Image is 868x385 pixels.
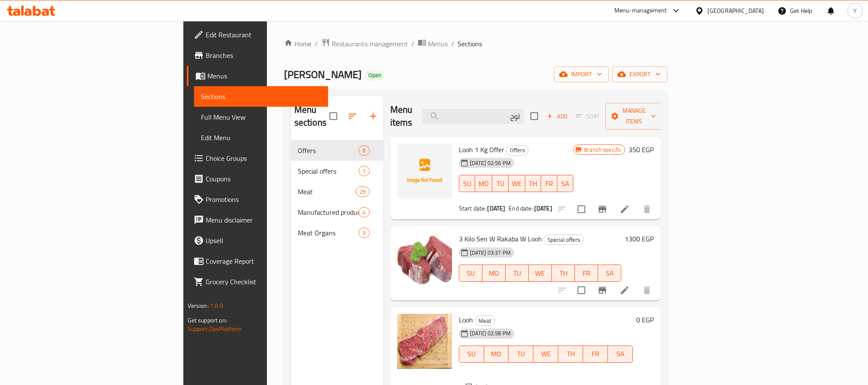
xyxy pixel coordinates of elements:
a: Coverage Report [187,251,328,271]
button: FR [583,346,608,363]
a: Menus [418,38,448,49]
span: Looh 1 Kg Offer [459,143,504,156]
span: Coverage Report [206,256,321,266]
h6: 350 EGP [629,144,654,156]
button: export [612,66,667,82]
span: Promotions [206,194,321,205]
span: Menu disclaimer [206,215,321,225]
span: Menus [207,71,321,81]
button: TU [509,346,533,363]
button: SU [459,175,475,192]
div: Offers [506,145,529,156]
span: export [619,69,661,80]
span: MO [486,267,502,280]
button: WE [509,175,525,192]
a: Full Menu View [194,107,328,127]
a: Upsell [187,230,328,251]
div: Open [365,70,385,81]
div: Meat29 [291,181,383,202]
button: import [554,66,609,82]
span: Select section first [571,110,605,123]
span: WE [512,177,522,190]
input: search [422,109,524,124]
span: WE [537,348,555,360]
div: Meat Organs3 [291,223,383,243]
span: Branch specific [581,146,625,154]
div: items [356,186,369,197]
img: Looh 1 Kg Offer [397,144,452,199]
span: Sort sections [342,106,363,126]
div: items [359,207,369,217]
span: Edit Menu [201,132,321,143]
li: / [451,39,454,49]
nav: Menu sections [291,137,383,247]
button: WE [533,346,558,363]
span: SU [463,267,479,280]
button: SU [459,265,482,282]
span: Sections [458,39,482,49]
span: import [561,69,602,80]
a: Coupons [187,168,328,189]
span: Version: [188,300,209,311]
h2: Menu items [390,103,413,129]
span: End date: [509,203,533,214]
button: MO [482,265,506,282]
span: Manage items [612,105,656,127]
span: SU [463,177,472,190]
a: Menu disclaimer [187,210,328,230]
span: 3 Kilo Sen W Rakaba W Looh [459,232,542,245]
span: Sections [201,91,321,102]
button: FR [541,175,557,192]
span: 4 [359,208,369,217]
img: 3 Kilo Sen W Rakaba W Looh [397,233,452,288]
span: Start date: [459,203,486,214]
nav: breadcrumb [284,38,668,49]
span: Open [365,72,385,79]
span: SU [463,348,481,360]
div: [GEOGRAPHIC_DATA] [707,6,764,15]
a: Grocery Checklist [187,271,328,292]
a: Branches [187,45,328,66]
span: MO [479,177,489,190]
li: / [411,39,414,49]
span: 1.0.0 [210,300,223,311]
span: Get support on: [188,315,227,326]
span: Edit Restaurant [206,30,321,40]
span: Manufactured products [298,207,359,217]
a: Edit menu item [620,285,630,295]
button: TH [525,175,542,192]
span: 1 [359,167,369,175]
span: Menus [428,39,448,49]
b: [DATE] [487,203,505,214]
b: [DATE] [534,203,552,214]
a: Edit Menu [194,127,328,148]
button: TH [552,265,575,282]
span: Special offers [544,235,584,245]
button: Branch-specific-item [592,199,613,220]
span: MO [488,348,506,360]
a: Edit menu item [620,204,630,214]
button: MO [484,346,509,363]
span: Special offers [298,166,359,176]
button: SU [459,346,484,363]
span: SA [602,267,618,280]
span: [PERSON_NAME] [284,65,362,84]
span: Select to update [572,281,590,299]
span: [DATE] 02:56 PM [467,159,514,167]
span: Select section [525,107,543,125]
span: Grocery Checklist [206,277,321,287]
h6: 0 EGP [636,314,654,326]
button: SA [598,265,621,282]
a: Support.OpsPlatform [188,323,242,334]
div: items [359,145,369,156]
span: Upsell [206,235,321,246]
span: 8 [359,147,369,155]
div: items [359,228,369,238]
button: WE [529,265,552,282]
button: Manage items [605,103,663,129]
button: delete [637,199,657,220]
a: Choice Groups [187,148,328,168]
span: [DATE] 02:58 PM [467,329,514,337]
span: FR [578,267,595,280]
